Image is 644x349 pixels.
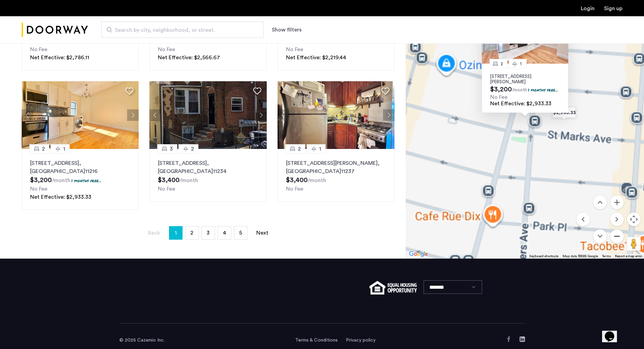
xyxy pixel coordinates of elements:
[627,213,641,226] button: Map camera controls
[22,226,395,240] nav: Pagination
[286,55,346,60] span: Net Effective: $2,219.44
[30,186,47,192] span: No Fee
[278,109,289,121] button: Previous apartment
[319,145,321,153] span: 1
[30,47,47,52] span: No Fee
[158,177,180,183] span: $3,400
[490,74,560,85] p: [STREET_ADDRESS][PERSON_NAME]
[239,230,242,236] span: 5
[127,109,139,121] button: Next apartment
[71,178,101,183] p: 1 months free...
[63,145,65,153] span: 1
[101,22,264,38] input: Apartment Search
[506,336,511,342] a: Facebook
[22,81,139,149] img: dc6efc1f-24ba-4395-9182-45437e21be9a_638882118271262523.jpeg
[278,81,395,149] img: 360ac8f6-4482-47b0-bc3d-3cb89b569d10_638791359623755990.jpeg
[30,177,52,183] span: $3,200
[610,230,624,243] button: Zoom out
[295,337,338,344] a: Terms and conditions
[576,213,590,226] button: Move left
[286,47,303,52] span: No Fee
[148,230,160,236] span: Back
[501,61,503,66] span: 2
[190,230,193,236] span: 2
[191,145,194,153] span: 2
[149,81,267,149] img: 2016_638484540295904220.jpeg
[272,26,302,34] button: Show or hide filters
[512,88,527,92] sub: /month
[563,255,598,258] span: Map data ©2025 Google
[615,254,642,259] a: Report a map error
[115,26,245,34] span: Search by city, neighborhood, or street.
[158,186,175,192] span: No Fee
[22,149,139,210] a: 21[STREET_ADDRESS], [GEOGRAPHIC_DATA]112161 months free...No FeeNet Effective: $2,933.33
[520,336,525,342] a: LinkedIn
[602,254,611,259] a: Terms (opens in new tab)
[346,337,376,344] a: Privacy policy
[528,87,558,93] p: 1 months free...
[308,178,326,183] sub: /month
[520,61,522,66] span: 1
[42,145,45,153] span: 2
[30,55,89,60] span: Net Effective: $2,786.11
[180,178,198,183] sub: /month
[119,338,165,343] span: © 2025 Cazamio Inc.
[610,196,624,209] button: Zoom in
[490,101,551,106] span: Net Effective: $2,933.33
[424,280,482,294] select: Language select
[149,109,161,121] button: Previous apartment
[490,86,512,93] span: $3,200
[550,105,578,120] div: $2,933.33
[170,145,173,153] span: 3
[175,227,177,238] span: 1
[158,55,220,60] span: Net Effective: $2,566.67
[407,250,430,259] img: Google
[610,213,624,226] button: Move right
[593,230,607,243] button: Move down
[383,109,395,121] button: Next apartment
[278,149,395,202] a: 21[STREET_ADDRESS][PERSON_NAME], [GEOGRAPHIC_DATA]11237No Fee
[581,6,595,11] a: Login
[30,159,130,175] p: [STREET_ADDRESS] 11216
[490,94,507,100] span: No Fee
[256,226,269,239] a: Next
[286,177,308,183] span: $3,400
[602,322,624,342] iframe: chat widget
[604,6,622,11] a: Registration
[22,109,33,121] button: Previous apartment
[286,159,386,175] p: [STREET_ADDRESS][PERSON_NAME] 11237
[255,109,267,121] button: Next apartment
[158,159,258,175] p: [STREET_ADDRESS] 11234
[207,230,210,236] span: 3
[627,237,641,250] button: Drag Pegman onto the map to open Street View
[158,47,175,52] span: No Fee
[407,250,430,259] a: Open this area in Google Maps (opens a new window)
[22,17,88,43] img: logo
[286,186,303,192] span: No Fee
[30,194,91,200] span: Net Effective: $2,933.33
[52,178,70,183] sub: /month
[22,17,88,43] a: Cazamio Logo
[223,230,226,236] span: 4
[369,281,416,295] img: equal-housing.png
[529,254,558,259] button: Keyboard shortcuts
[298,145,301,153] span: 2
[593,196,607,209] button: Move up
[149,149,266,202] a: 32[STREET_ADDRESS], [GEOGRAPHIC_DATA]11234No Fee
